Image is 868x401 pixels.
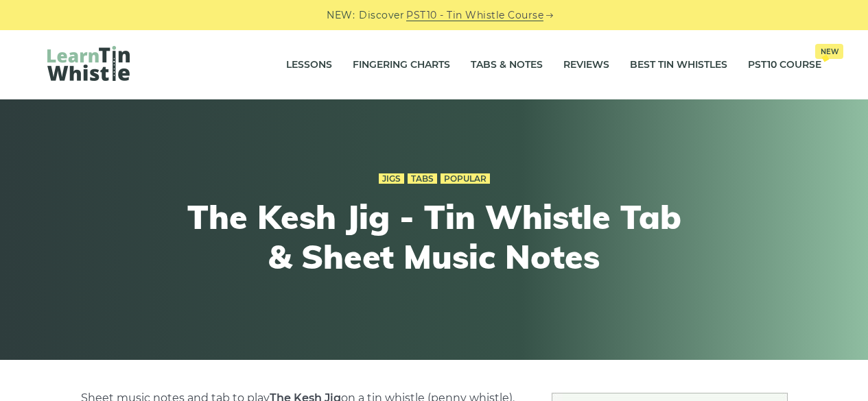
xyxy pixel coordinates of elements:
a: Reviews [563,48,609,82]
a: Fingering Charts [353,48,450,82]
a: Tabs [408,173,437,184]
span: New [815,44,843,59]
a: PST10 CourseNew [748,48,821,82]
h1: The Kesh Jig - Tin Whistle Tab & Sheet Music Notes [182,197,687,276]
a: Lessons [286,48,332,82]
a: Jigs [379,173,404,184]
a: Tabs & Notes [471,48,543,82]
img: LearnTinWhistle.com [47,46,130,81]
a: Best Tin Whistles [630,48,727,82]
a: Popular [441,173,490,184]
